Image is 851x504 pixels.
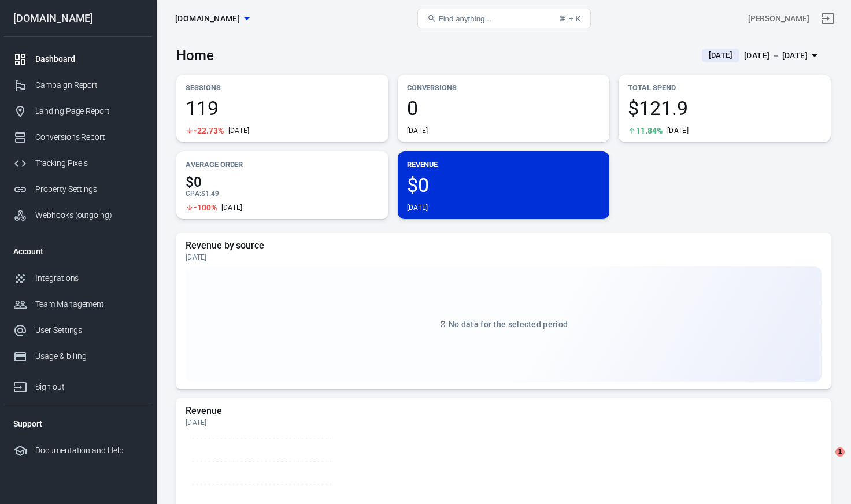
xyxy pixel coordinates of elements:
p: Sessions [186,81,379,94]
a: Dashboard [4,46,152,72]
div: [DATE] [407,126,428,135]
a: Landing Page Report [4,98,152,124]
div: Conversions Report [35,131,143,143]
span: Find anything... [439,14,491,23]
div: [DOMAIN_NAME] [4,13,152,24]
p: Total Spend [628,81,822,94]
div: [DATE] [221,203,243,212]
div: Dashboard [35,53,143,65]
li: Account [4,238,152,265]
span: -22.73% [194,127,224,135]
p: Revenue [407,158,601,171]
span: 0 [407,98,601,118]
div: Tracking Pixels [35,157,143,169]
p: Conversions [407,81,601,94]
div: Account id: Z7eiIvhy [748,13,809,25]
a: Integrations [4,265,152,291]
div: [DATE] [186,418,822,427]
div: Integrations [35,272,143,284]
div: User Settings [35,324,143,336]
div: [DATE] [667,126,689,135]
h3: Home [176,47,214,64]
div: [DATE] [407,203,428,212]
div: [DATE] － [DATE] [744,49,808,63]
span: 119 [186,98,379,118]
a: Usage & billing [4,343,152,369]
div: [DATE] [186,253,822,262]
a: Sign out [814,5,842,32]
span: 1 [835,447,845,457]
span: carinspector.io [175,12,240,26]
h5: Revenue by source [186,240,822,251]
button: [DOMAIN_NAME] [171,8,254,29]
a: Tracking Pixels [4,150,152,176]
a: Webhooks (outgoing) [4,202,152,228]
a: Conversions Report [4,124,152,150]
div: Usage & billing [35,350,143,362]
div: Campaign Report [35,79,143,91]
li: Support [4,410,152,438]
div: [DATE] [228,126,250,135]
a: Sign out [4,369,152,400]
span: $0 [407,175,601,195]
iframe: Intercom live chat [812,447,839,475]
a: Campaign Report [4,72,152,98]
div: Landing Page Report [35,105,143,117]
button: Find anything...⌘ + K [417,9,591,28]
button: [DATE][DATE] － [DATE] [693,46,831,65]
a: Property Settings [4,176,152,202]
div: ⌘ + K [559,14,580,23]
a: User Settings [4,317,152,343]
div: Documentation and Help [35,444,143,457]
span: [DATE] [704,50,737,61]
a: Team Management [4,291,152,317]
h5: Revenue [186,405,822,417]
div: Sign out [35,381,143,393]
div: Team Management [35,298,143,310]
span: -100% [194,203,217,212]
span: $1.49 [201,190,219,198]
span: 11.84% [636,127,663,135]
div: Webhooks (outgoing) [35,209,143,221]
span: CPA : [186,190,201,198]
span: $0 [186,175,379,189]
span: $121.9 [628,98,822,118]
p: Average Order [186,158,379,171]
span: No data for the selected period [449,320,568,329]
div: Property Settings [35,183,143,195]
